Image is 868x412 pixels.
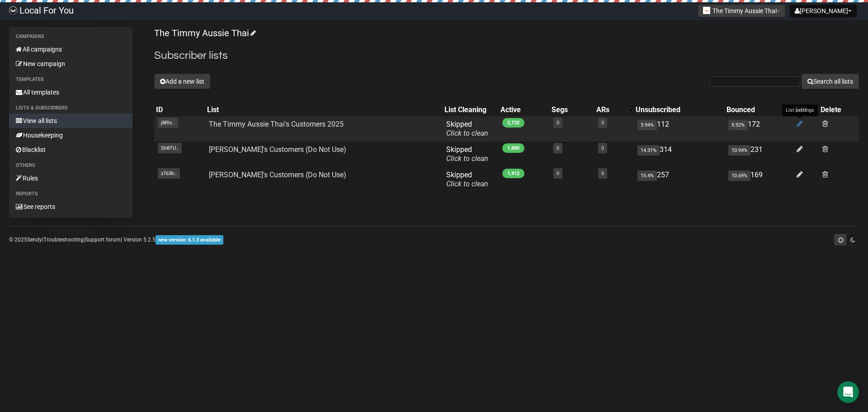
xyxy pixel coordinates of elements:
[444,105,490,114] div: List Cleaning
[636,105,716,114] div: Unsubscribed
[9,171,132,185] a: Rules
[698,5,785,17] button: The Timmy Aussie Thai
[837,381,859,403] div: Open Intercom Messenger
[782,104,818,116] div: List settings
[156,235,223,245] span: new version: 6.1.3 available
[9,114,132,128] a: View all lists
[637,170,657,181] span: 15.4%
[802,74,859,89] button: Search all lists
[725,116,793,142] td: 172
[209,120,344,128] a: The Timmy Aussie Thai's Customers 2025
[634,104,725,116] th: Unsubscribed: No sort applied, activate to apply an ascending sort
[502,169,524,178] span: 1,412
[207,105,434,114] div: List
[9,57,132,71] a: New campaign
[156,105,203,114] div: ID
[634,167,725,192] td: 257
[43,237,84,243] a: Troubleshooting
[596,105,625,114] div: ARs
[158,118,178,128] span: j8Rlc..
[9,142,132,157] a: Blacklist
[9,103,132,114] li: Lists & subscribers
[154,47,859,64] h2: Subscriber lists
[9,160,132,171] li: Others
[594,104,634,116] th: ARs: No sort applied, activate to apply an ascending sort
[557,120,559,126] a: 0
[446,154,488,163] a: Click to clean
[821,105,857,114] div: Delete
[790,5,857,17] button: [PERSON_NAME]
[601,145,604,151] a: 0
[499,104,550,116] th: Active: No sort applied, activate to apply an ascending sort
[502,118,524,128] span: 2,732
[725,167,793,192] td: 169
[725,142,793,167] td: 231
[154,28,255,38] a: The Timmy Aussie Thai
[446,180,488,188] a: Click to clean
[728,145,750,156] span: 10.94%
[634,142,725,167] td: 314
[9,189,132,199] li: Reports
[725,104,793,116] th: Bounced: No sort applied, activate to apply an ascending sort
[9,199,132,214] a: See reports
[9,31,132,42] li: Campaigns
[154,104,205,116] th: ID: No sort applied, sorting is disabled
[446,120,488,137] span: Skipped
[634,116,725,142] td: 112
[502,143,524,153] span: 1,880
[158,143,182,153] span: Sh8TU..
[446,145,488,163] span: Skipped
[9,235,223,245] p: © 2025 | | | Version 5.2.5
[557,145,559,151] a: 0
[9,6,17,14] img: d61d2441668da63f2d83084b75c85b29
[9,85,132,99] a: All templates
[819,104,859,116] th: Delete: No sort applied, sorting is disabled
[9,74,132,85] li: Templates
[703,7,710,14] img: 258.png
[154,74,210,89] button: Add a new list
[728,120,748,130] span: 5.92%
[637,145,660,156] span: 14.31%
[601,170,604,176] a: 0
[550,104,594,116] th: Segs: No sort applied, activate to apply an ascending sort
[726,105,784,114] div: Bounced
[728,170,750,181] span: 10.69%
[158,168,180,179] span: z763h..
[209,170,346,179] a: [PERSON_NAME]'s Customers (Do Not Use)
[557,170,559,176] a: 0
[85,237,121,243] a: Support forum
[500,105,541,114] div: Active
[205,104,443,116] th: List: No sort applied, activate to apply an ascending sort
[601,120,604,126] a: 0
[27,237,42,243] a: Sendy
[209,145,346,154] a: [PERSON_NAME]'s Customers (Do Not Use)
[156,237,223,243] a: new version: 6.1.3 available
[446,129,488,137] a: Click to clean
[446,170,488,188] span: Skipped
[9,128,132,142] a: Housekeeping
[443,104,499,116] th: List Cleaning: No sort applied, activate to apply an ascending sort
[9,42,132,57] a: All campaigns
[552,105,585,114] div: Segs
[637,120,657,130] span: 3.94%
